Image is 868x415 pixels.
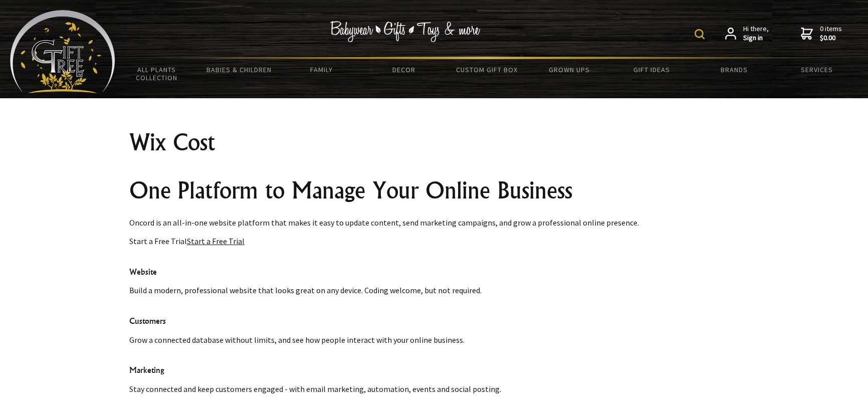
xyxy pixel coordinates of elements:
[775,59,858,80] a: Services
[363,59,446,80] a: Decor
[129,383,739,395] p: Stay connected and keep customers engaged - with email marketing, automation, events and social p...
[129,315,739,327] h4: Customers
[129,178,739,202] h1: One Platform to Manage Your Online Business
[743,34,769,43] strong: Sign in
[129,334,739,346] p: Grow a connected database without limits, and see how people interact with your online business.
[129,130,739,154] h1: Wix Cost
[725,25,769,42] a: Hi there,Sign in
[528,59,610,80] a: Grown Ups
[820,34,842,43] strong: $0.00
[610,59,693,80] a: Gift Ideas
[129,284,739,296] p: Build a modern, professional website that looks great on any device. Coding welcome, but not requ...
[187,236,245,246] a: Start a Free Trial
[198,59,281,80] a: Babies & Children
[446,59,528,80] a: Custom Gift Box
[280,59,363,80] a: Family
[330,21,480,42] img: Babywear - Gifts - Toys & more
[695,29,705,39] img: product search
[115,59,198,88] a: All Plants Collection
[10,10,115,93] img: Babyware - Gifts - Toys and more...
[129,266,739,278] h4: Website
[129,217,739,229] p: Oncord is an all-in-one website platform that makes it easy to update content, send marketing cam...
[129,364,739,376] h4: Marketing
[743,25,769,42] span: Hi there,
[820,24,842,42] span: 0 items
[129,235,739,247] p: Start a Free Trial
[693,59,776,80] a: Brands
[801,25,842,42] a: 0 items$0.00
